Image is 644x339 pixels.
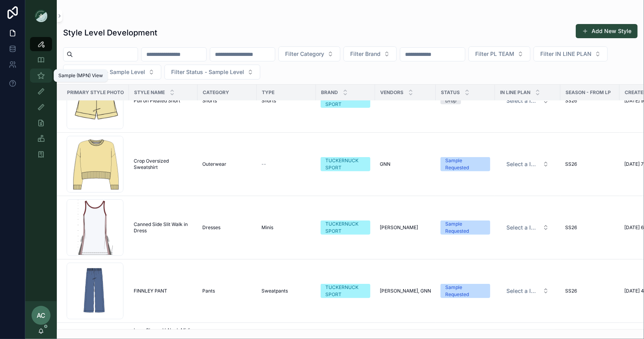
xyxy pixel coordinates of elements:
[262,89,274,96] span: Type
[445,284,485,298] div: Sample Requested
[500,283,556,298] a: Select Button
[321,220,370,235] a: TUCKERNUCK SPORT
[134,98,193,104] a: Pull on Pleated Short
[67,89,124,96] span: Primary Style Photo
[380,89,403,96] span: Vendors
[506,287,539,295] span: Select a IN LINE PLAN
[445,97,456,104] div: Drop
[202,224,220,231] span: Dresses
[171,68,244,76] span: Filter Status - Sample Level
[565,161,577,167] span: SS26
[445,157,485,171] div: Sample Requested
[261,98,276,104] span: Shorts
[321,284,370,298] a: TUCKERNUCK SPORT
[500,284,555,298] button: Select Button
[441,97,490,104] a: Drop
[566,89,611,96] span: Season - From LP
[325,284,366,298] div: TUCKERNUCK SPORT
[445,220,485,235] div: Sample Requested
[261,224,311,231] a: Minis
[380,161,390,167] span: GNN
[500,157,556,172] a: Select Button
[203,89,229,96] span: Category
[325,220,366,235] div: TUCKERNUCK SPORT
[441,284,490,298] a: Sample Requested
[441,220,490,235] a: Sample Requested
[321,157,370,171] a: TUCKERNUCK SPORT
[261,161,311,167] a: --
[565,161,615,167] a: SS26
[202,161,252,167] a: Outerwear
[380,288,431,294] a: [PERSON_NAME], GNN
[441,157,490,171] a: Sample Requested
[134,221,193,234] a: Canned Side Slit Walk in Dress
[500,157,555,171] button: Select Button
[506,97,539,105] span: Select a IN LINE PLAN
[202,224,252,231] a: Dresses
[576,24,638,38] button: Add New Style
[285,50,324,58] span: Filter Category
[534,46,608,61] button: Select Button
[134,288,193,294] a: FINNLEY PANT
[540,50,592,58] span: Filter IN LINE PLAN
[202,98,252,104] a: Shorts
[261,224,273,231] span: Minis
[321,94,370,108] a: TUCKERNUCK SPORT
[380,224,418,231] span: [PERSON_NAME]
[58,72,103,79] div: Sample (MPN) View
[565,288,577,294] span: SS26
[565,98,615,104] a: SS26
[500,94,555,108] button: Select Button
[202,161,226,167] span: Outerwear
[506,160,539,168] span: Select a IN LINE PLAN
[325,94,366,108] div: TUCKERNUCK SPORT
[506,224,539,232] span: Select a IN LINE PLAN
[380,224,431,231] a: [PERSON_NAME]
[565,288,615,294] a: SS26
[325,157,366,171] div: TUCKERNUCK SPORT
[565,224,615,231] a: SS26
[134,98,180,104] span: Pull on Pleated Short
[134,288,167,294] span: FINNLEY PANT
[278,46,340,61] button: Select Button
[63,27,157,38] h1: Style Level Development
[35,9,47,22] img: App logo
[343,46,397,61] button: Select Button
[134,89,165,96] span: Style Name
[469,46,530,61] button: Select Button
[261,98,311,104] a: Shorts
[202,288,252,294] a: Pants
[500,220,555,235] button: Select Button
[380,161,431,167] a: GNN
[261,288,288,294] span: Sweatpants
[134,158,193,170] a: Crop Oversized Sweatshirt
[565,98,577,104] span: SS26
[500,220,556,235] a: Select Button
[261,288,311,294] a: Sweatpants
[500,89,530,96] span: IN LINE PLAN
[321,89,338,96] span: Brand
[202,98,217,104] span: Shorts
[70,68,145,76] span: Filter Season - Sample Level
[475,50,514,58] span: Filter PL TEAM
[350,50,381,58] span: Filter Brand
[261,161,266,167] span: --
[441,89,460,96] span: Status
[202,288,215,294] span: Pants
[63,65,161,80] button: Select Button
[500,93,556,108] a: Select Button
[565,224,577,231] span: SS26
[37,311,45,320] span: AC
[164,65,260,80] button: Select Button
[25,31,57,172] div: scrollable content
